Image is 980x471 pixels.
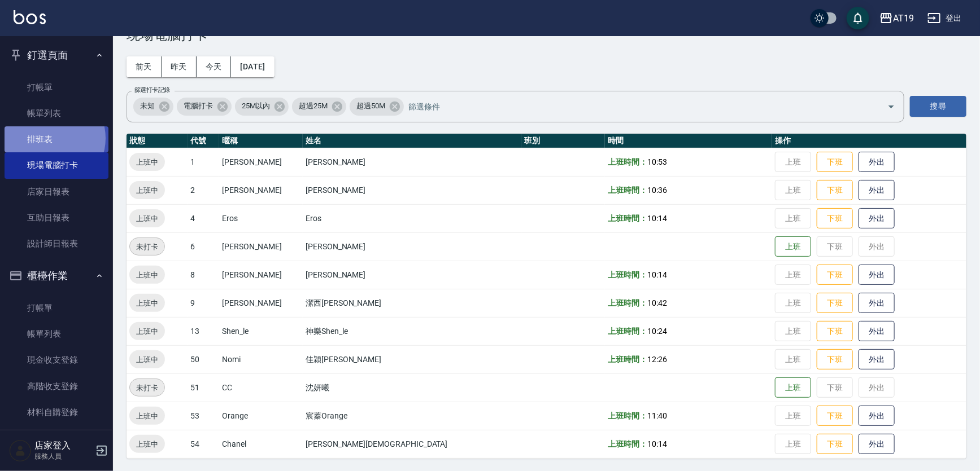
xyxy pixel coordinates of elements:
td: 2 [188,176,219,204]
button: 上班 [775,377,811,398]
td: 1 [188,148,219,176]
span: 未打卡 [130,382,164,394]
a: 排班表 [5,126,108,152]
button: 搜尋 [910,96,966,117]
span: 上班中 [129,438,165,450]
span: 上班中 [129,184,165,196]
th: 代號 [188,134,219,148]
th: 暱稱 [219,134,303,148]
a: 排班表 [5,425,108,451]
button: 外出 [859,180,895,201]
span: 10:53 [647,157,667,166]
span: 10:42 [647,298,667,307]
span: 超過25M [292,100,334,112]
a: 現場電腦打卡 [5,152,108,178]
td: 13 [188,317,219,345]
span: 10:14 [647,270,667,279]
span: 上班中 [129,297,165,309]
b: 上班時間： [608,270,647,279]
span: 上班中 [129,269,165,281]
button: 昨天 [162,56,197,77]
td: [PERSON_NAME] [219,261,303,289]
td: [PERSON_NAME] [219,176,303,204]
a: 高階收支登錄 [5,373,108,399]
span: 12:26 [647,355,667,364]
span: 上班中 [129,213,165,225]
button: AT19 [875,7,918,30]
b: 上班時間： [608,157,647,166]
div: 超過50M [350,98,404,116]
h5: 店家登入 [34,440,92,451]
div: 25M以內 [235,98,289,116]
button: 下班 [817,180,853,201]
button: 上班 [775,236,811,257]
td: Eros [303,204,521,232]
td: 51 [188,373,219,402]
span: 10:14 [647,439,667,448]
td: 53 [188,402,219,430]
th: 班別 [521,134,605,148]
button: save [847,7,869,29]
td: Orange [219,402,303,430]
button: 下班 [817,434,853,455]
button: 下班 [817,265,853,285]
button: [DATE] [231,56,274,77]
b: 上班時間： [608,298,647,307]
td: [PERSON_NAME][DEMOGRAPHIC_DATA] [303,430,521,458]
span: 11:40 [647,411,667,420]
button: 外出 [859,349,895,370]
td: 宸蓁Orange [303,402,521,430]
td: [PERSON_NAME] [219,289,303,317]
th: 姓名 [303,134,521,148]
span: 上班中 [129,410,165,422]
a: 材料自購登錄 [5,399,108,425]
img: Logo [14,10,46,24]
a: 打帳單 [5,74,108,100]
td: 沈妍曦 [303,373,521,402]
input: 篩選條件 [406,96,868,116]
td: 54 [188,430,219,458]
span: 未打卡 [130,241,164,253]
b: 上班時間： [608,327,647,336]
td: 佳穎[PERSON_NAME] [303,345,521,373]
label: 篩選打卡記錄 [134,86,170,94]
div: 電腦打卡 [177,98,232,116]
div: AT19 [893,11,914,25]
button: 下班 [817,406,853,426]
div: 未知 [133,98,173,116]
td: 50 [188,345,219,373]
span: 10:36 [647,186,667,195]
button: 外出 [859,434,895,455]
b: 上班時間： [608,355,647,364]
td: 6 [188,232,219,261]
b: 上班時間： [608,214,647,223]
button: 前天 [127,56,162,77]
a: 現金收支登錄 [5,347,108,373]
td: Chanel [219,430,303,458]
div: 超過25M [292,98,346,116]
span: 未知 [133,100,162,112]
td: Shen_le [219,317,303,345]
td: 8 [188,261,219,289]
button: 下班 [817,293,853,314]
img: Person [9,439,32,462]
button: 外出 [859,321,895,342]
span: 上班中 [129,325,165,337]
td: 神樂Shen_le [303,317,521,345]
span: 上班中 [129,354,165,366]
td: [PERSON_NAME] [303,176,521,204]
a: 帳單列表 [5,100,108,126]
button: 外出 [859,265,895,285]
button: 下班 [817,349,853,370]
button: 外出 [859,293,895,314]
button: 下班 [817,152,853,173]
b: 上班時間： [608,411,647,420]
td: [PERSON_NAME] [303,148,521,176]
button: 外出 [859,208,895,229]
button: 外出 [859,406,895,426]
a: 店家日報表 [5,179,108,205]
td: [PERSON_NAME] [303,261,521,289]
button: 登出 [923,8,966,29]
td: Nomi [219,345,303,373]
a: 帳單列表 [5,321,108,347]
